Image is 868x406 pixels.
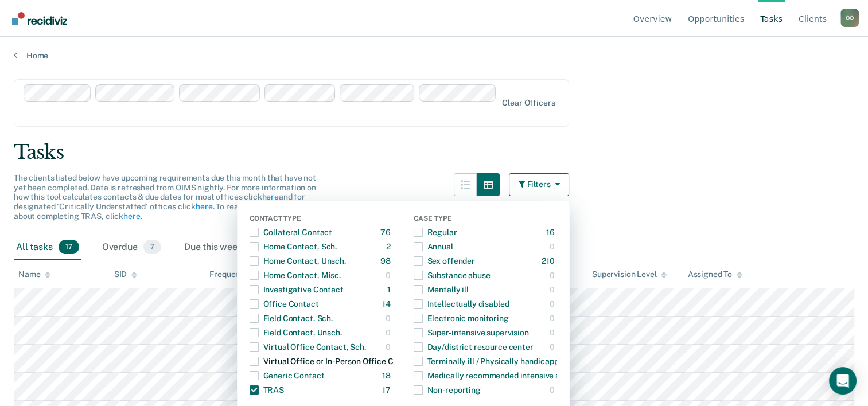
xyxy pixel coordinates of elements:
div: Tasks [14,140,854,164]
div: 0 [550,295,557,313]
div: 0 [386,338,393,356]
div: Mentally ill [414,280,469,299]
div: Day/district resource center [414,338,534,356]
div: Home Contact, Misc. [250,266,341,284]
div: 0 [550,381,557,399]
div: Super-intensive supervision [414,323,529,342]
div: Office Contact [250,295,319,313]
div: Overdue7 [100,235,164,260]
div: Assigned To [687,270,742,279]
a: Home [14,50,854,61]
div: 2 [386,237,393,256]
div: O O [840,9,859,27]
div: Home Contact, Sch. [250,237,337,256]
button: Profile dropdown button [840,9,859,27]
div: 0 [550,237,557,256]
div: 0 [550,309,557,327]
div: Open Intercom Messenger [829,367,857,395]
div: Investigative Contact [250,280,344,299]
div: Annual [414,237,453,256]
div: 0 [550,323,557,342]
div: Field Contact, Unsch. [250,323,342,342]
div: Non-reporting [414,381,481,399]
div: Generic Contact [250,366,325,385]
div: Sex offender [414,252,475,270]
div: 18 [382,366,393,385]
div: Clear officers [502,98,555,108]
div: Name [18,270,50,279]
div: Due this week0 [182,235,268,260]
div: TRAS [250,381,284,399]
div: Field Contact, Sch. [250,309,333,327]
a: here [123,212,140,221]
div: Medically recommended intensive supervision [414,366,598,385]
div: Virtual Office Contact, Sch. [250,338,366,356]
button: Filters [509,173,570,196]
div: Frequency [209,270,249,279]
div: Substance abuse [414,266,491,284]
div: Intellectually disabled [414,295,509,313]
div: 0 [386,309,393,327]
img: Recidiviz [12,12,67,25]
div: 0 [550,338,557,356]
span: The clients listed below have upcoming requirements due this month that have not yet been complet... [14,173,316,221]
div: 0 [386,323,393,342]
div: All tasks17 [14,235,81,260]
div: Case Type [414,214,557,225]
div: 76 [380,223,393,241]
a: here [262,192,278,201]
div: SID [114,270,138,279]
div: Electronic monitoring [414,309,509,327]
div: Collateral Contact [250,223,332,241]
div: 0 [550,280,557,299]
div: Terminally ill / Physically handicapped [414,352,568,370]
span: 7 [143,240,161,255]
div: 98 [380,252,393,270]
div: Virtual Office or In-Person Office Contact [250,352,418,370]
div: 0 [550,266,557,284]
div: 16 [546,223,557,241]
div: 17 [382,381,393,399]
div: 0 [386,266,393,284]
div: Supervision Level [592,270,667,279]
div: Regular [414,223,457,241]
div: 1 [387,280,393,299]
div: Home Contact, Unsch. [250,252,346,270]
div: 14 [382,295,393,313]
a: here [196,202,212,211]
div: Contact Type [250,214,393,225]
div: 210 [542,252,557,270]
span: 17 [59,240,79,255]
